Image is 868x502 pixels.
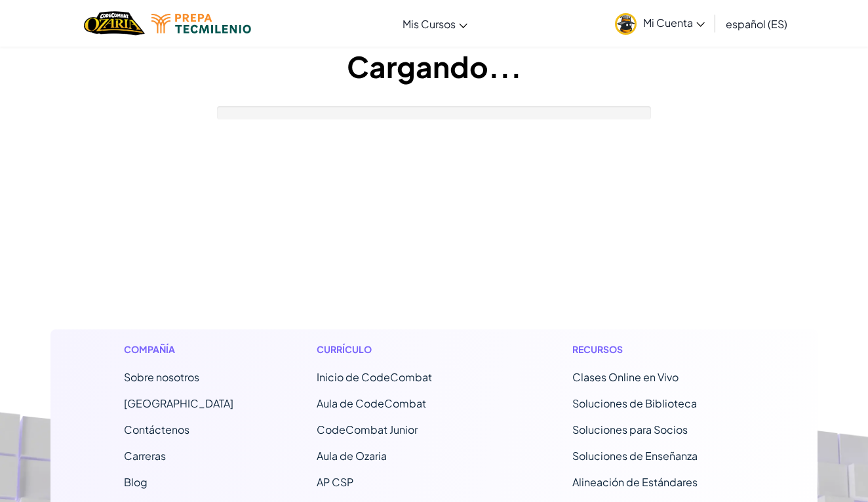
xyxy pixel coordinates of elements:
h1: Currículo [317,343,489,356]
a: Mi Cuenta [608,3,711,44]
img: Home [84,10,145,37]
a: Carreras [124,449,166,463]
a: Aula de CodeCombat [317,396,426,410]
span: Mi Cuenta [643,16,705,30]
h1: Compañía [124,343,233,356]
a: Alineación de Estándares [572,475,698,489]
img: avatar [615,13,637,35]
img: Tecmilenio logo [151,14,251,33]
a: Ozaria by CodeCombat logo [84,10,145,37]
a: Sobre nosotros [124,370,199,384]
span: Contáctenos [124,423,189,436]
h1: Recursos [572,343,745,356]
a: Blog [124,475,148,489]
a: Mis Cursos [396,6,474,41]
span: Mis Cursos [403,17,456,31]
a: Soluciones de Enseñanza [572,449,698,463]
a: español (ES) [719,6,794,41]
a: AP CSP [317,475,353,489]
a: CodeCombat Junior [317,423,418,436]
span: Inicio de CodeCombat [317,370,432,384]
a: Aula de Ozaria [317,449,387,463]
a: [GEOGRAPHIC_DATA] [124,396,233,410]
span: español (ES) [726,17,787,31]
a: Soluciones para Socios [572,423,688,436]
a: Clases Online en Vivo [572,370,679,384]
a: Soluciones de Biblioteca [572,396,697,410]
